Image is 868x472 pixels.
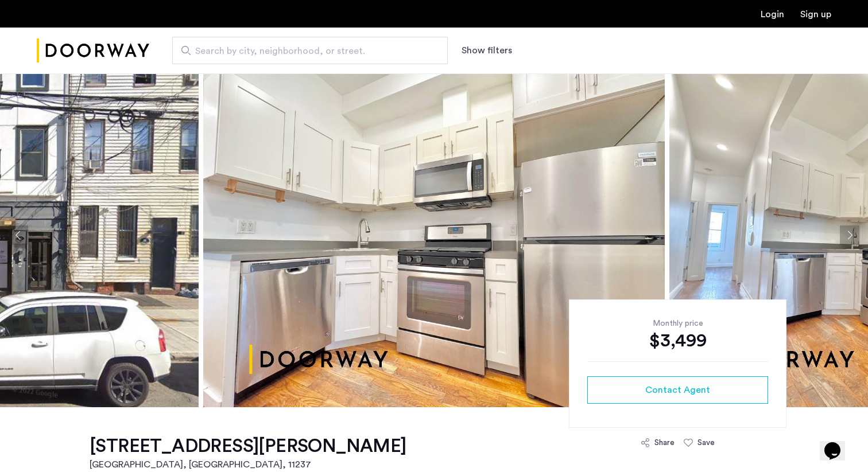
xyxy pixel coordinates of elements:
h2: [GEOGRAPHIC_DATA], [GEOGRAPHIC_DATA] , 11237 [90,458,406,471]
button: Next apartment [840,225,859,245]
input: Apartment Search [172,37,448,64]
a: Cazamio Logo [37,29,149,72]
span: Contact Agent [645,383,710,397]
a: Registration [800,10,831,19]
button: button [587,376,768,404]
span: Search by city, neighborhood, or street. [195,44,416,58]
div: Save [697,437,715,448]
img: logo [37,29,149,72]
a: Login [761,10,784,19]
button: Previous apartment [9,225,28,245]
div: $3,499 [587,329,768,352]
img: apartment [203,63,665,407]
iframe: chat widget [820,426,857,461]
div: Share [654,437,675,448]
button: Show or hide filters [462,44,512,57]
h1: [STREET_ADDRESS][PERSON_NAME] [90,435,406,458]
div: Monthly price [587,318,768,329]
a: [STREET_ADDRESS][PERSON_NAME][GEOGRAPHIC_DATA], [GEOGRAPHIC_DATA], 11237 [90,435,406,471]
